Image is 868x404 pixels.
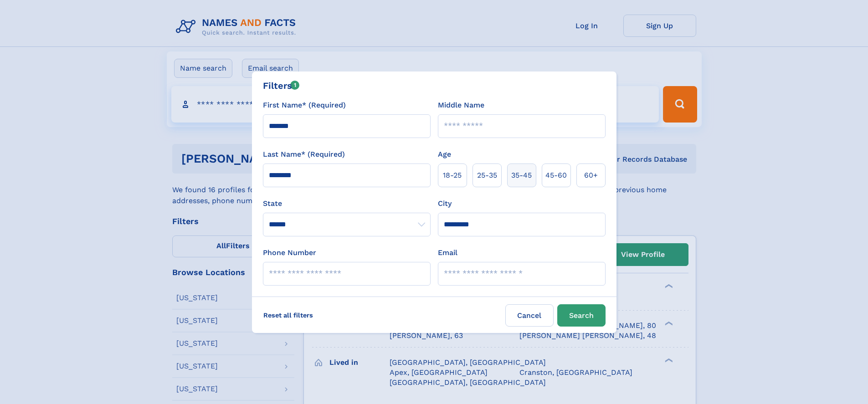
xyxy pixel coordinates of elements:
[263,100,346,111] label: First Name* (Required)
[584,170,598,181] span: 60+
[477,170,497,181] span: 25‑35
[557,304,606,327] button: Search
[263,247,316,258] label: Phone Number
[505,304,554,327] label: Cancel
[438,247,457,258] label: Email
[438,198,452,209] label: City
[263,198,431,209] label: State
[443,170,462,181] span: 18‑25
[545,170,567,181] span: 45‑60
[263,149,345,160] label: Last Name* (Required)
[511,170,532,181] span: 35‑45
[438,149,451,160] label: Age
[438,100,484,111] label: Middle Name
[257,304,319,326] label: Reset all filters
[263,79,300,92] div: Filters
